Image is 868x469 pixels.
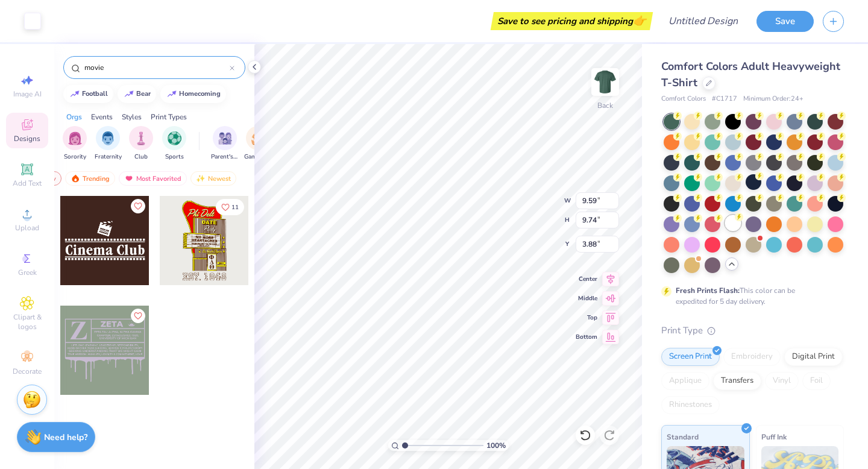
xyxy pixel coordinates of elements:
button: homecoming [160,85,226,103]
span: Fraternity [95,153,122,162]
div: Foil [802,372,831,390]
div: homecoming [179,90,221,97]
span: Middle [576,294,597,303]
img: trending.gif [71,174,80,183]
span: Center [576,275,597,283]
button: bear [118,85,156,103]
input: Try "Alpha" [83,61,230,74]
div: filter for Sports [162,126,186,162]
span: Parent's Weekend [211,153,239,162]
span: Greek [18,268,37,277]
span: Sorority [64,153,86,162]
img: Club Image [134,131,148,145]
img: trend_line.gif [167,90,177,98]
button: Like [131,309,145,323]
img: trend_line.gif [124,90,134,98]
img: Back [593,70,617,94]
strong: Need help? [44,432,87,443]
div: Digital Print [784,348,843,366]
span: 👉 [633,13,646,28]
img: Sorority Image [68,131,82,145]
div: Events [91,112,113,122]
div: Orgs [66,112,82,122]
span: Sports [165,153,184,162]
span: Decorate [13,367,42,376]
span: 100 % [486,440,506,451]
strong: Fresh Prints Flash: [676,286,740,295]
div: filter for Club [129,126,153,162]
span: Standard [667,430,699,443]
div: This color can be expedited for 5 day delivery. [676,285,824,307]
div: Save to see pricing and shipping [494,12,650,30]
span: Image AI [13,89,42,99]
div: Back [597,100,613,111]
span: Upload [15,223,39,233]
input: Untitled Design [659,9,747,33]
div: Applique [661,372,709,390]
span: Top [576,313,597,322]
div: filter for Fraternity [95,126,122,162]
div: bear [136,90,151,97]
span: Comfort Colors [661,94,706,104]
div: Most Favorited [119,171,187,186]
span: # C1717 [712,94,737,104]
button: Save [756,11,814,32]
button: Like [216,199,244,215]
div: filter for Parent's Weekend [211,126,239,162]
div: Screen Print [661,348,720,366]
div: Transfers [713,372,761,390]
img: most_fav.gif [124,174,134,183]
div: football [82,90,108,97]
span: Minimum Order: 24 + [743,94,804,104]
button: filter button [162,126,186,162]
div: Newest [190,171,236,186]
img: trend_line.gif [70,90,80,98]
div: Trending [65,171,115,186]
button: filter button [129,126,153,162]
button: filter button [244,126,272,162]
span: Comfort Colors Adult Heavyweight T-Shirt [661,59,840,90]
button: Like [131,199,145,213]
span: Clipart & logos [6,312,48,332]
button: football [63,85,113,103]
div: Print Type [661,324,844,338]
span: Bottom [576,333,597,341]
div: filter for Game Day [244,126,272,162]
span: 11 [231,204,239,210]
img: Game Day Image [251,131,265,145]
button: filter button [95,126,122,162]
img: Sports Image [168,131,181,145]
button: filter button [211,126,239,162]
span: Game Day [244,153,272,162]
img: newest.gif [196,174,206,183]
button: filter button [63,126,87,162]
span: Club [134,153,148,162]
div: Styles [122,112,142,122]
div: Embroidery [723,348,781,366]
div: Vinyl [765,372,799,390]
span: Add Text [13,178,42,188]
img: Parent's Weekend Image [218,131,232,145]
img: Fraternity Image [101,131,115,145]
span: Puff Ink [761,430,787,443]
div: filter for Sorority [63,126,87,162]
div: Print Types [151,112,187,122]
div: Rhinestones [661,396,720,414]
span: Designs [14,134,40,143]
